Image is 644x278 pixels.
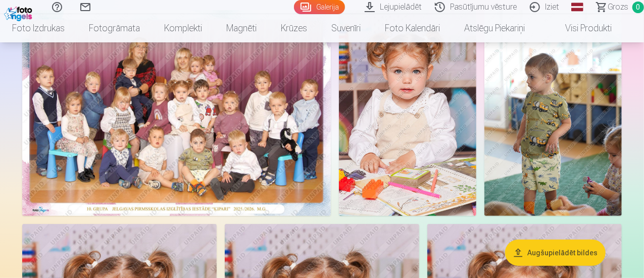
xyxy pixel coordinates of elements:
a: Krūzes [269,14,319,42]
span: Grozs [608,1,628,13]
a: Foto kalendāri [373,14,452,42]
button: Augšupielādēt bildes [505,240,606,266]
a: Komplekti [152,14,214,42]
a: Visi produkti [537,14,624,42]
a: Fotogrāmata [77,14,152,42]
img: /fa1 [4,4,35,21]
a: Magnēti [214,14,269,42]
a: Atslēgu piekariņi [452,14,537,42]
span: 0 [632,2,644,13]
a: Suvenīri [319,14,373,42]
